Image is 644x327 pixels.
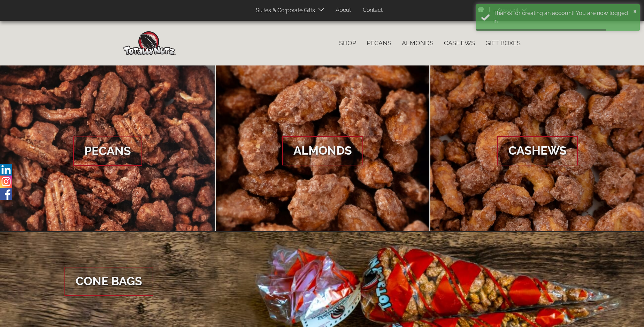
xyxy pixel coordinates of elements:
a: Gift Boxes [480,36,526,50]
span: Pecans [73,137,142,166]
a: Almonds [397,36,439,50]
a: Almonds [216,65,430,232]
span: Cone Bags [64,267,153,296]
a: Shop [334,36,361,50]
div: Thanks for creating an account! You are now logged in. [493,9,631,25]
a: Cashews [439,36,480,50]
img: Home [123,31,176,55]
span: Almonds [282,136,363,165]
a: About [330,3,356,17]
span: Cashews [497,136,578,165]
a: Pecans [361,36,397,50]
a: Suites & Corporate Gifts [251,4,317,17]
button: × [633,7,637,14]
a: Contact [358,3,388,17]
